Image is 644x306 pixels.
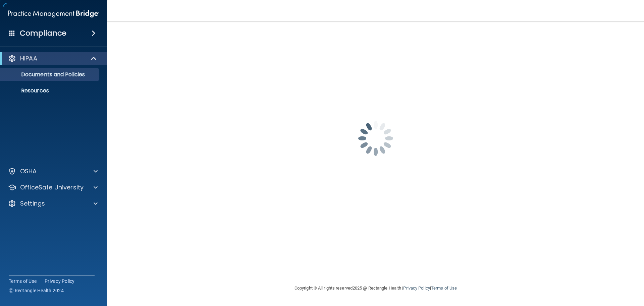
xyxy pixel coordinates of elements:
p: OfficeSafe University [20,183,84,191]
img: PMB logo [8,7,99,20]
p: Documents and Policies [4,71,96,78]
a: Terms of Use [431,286,457,291]
iframe: Drift Widget Chat Controller [528,258,636,285]
h4: Compliance [20,29,66,38]
p: OSHA [20,167,37,175]
span: Ⓒ Rectangle Health 2024 [9,287,64,294]
img: spinner.e123f6fc.gif [342,105,409,172]
a: HIPAA [8,54,97,62]
a: Privacy Policy [403,286,430,291]
p: HIPAA [20,54,37,62]
div: Copyright © All rights reserved 2025 @ Rectangle Health | | [253,277,498,299]
a: Privacy Policy [45,278,75,285]
a: Settings [8,200,98,208]
p: Resources [4,87,96,94]
a: Terms of Use [9,278,37,285]
a: OSHA [8,167,98,175]
a: OfficeSafe University [8,183,98,191]
p: Settings [20,200,45,208]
